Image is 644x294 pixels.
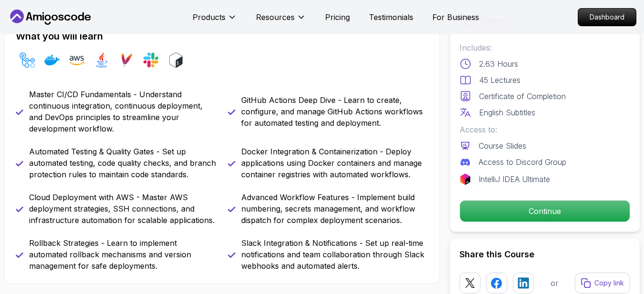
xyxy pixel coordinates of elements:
[193,11,237,30] button: Products
[241,146,429,180] p: Docker Integration & Containerization - Deploy applications using Docker containers and manage co...
[460,124,630,135] p: Access to:
[460,248,630,261] h2: Share this Course
[29,89,216,134] p: Master CI/CD Fundamentals - Understand continuous integration, continuous deployment, and DevOps ...
[479,58,518,70] p: 2.63 Hours
[594,278,624,288] p: Copy link
[460,200,630,222] button: Continue
[94,52,109,68] img: java logo
[193,11,225,23] p: Products
[44,52,60,68] img: docker logo
[29,192,216,226] p: Cloud Deployment with AWS - Master AWS deployment strategies, SSH connections, and infrastructure...
[168,52,184,68] img: bash logo
[256,11,306,30] button: Resources
[479,173,550,185] p: IntelliJ IDEA Ultimate
[479,156,566,168] p: Access to Discord Group
[551,277,559,289] p: or
[460,42,630,53] p: Includes:
[578,9,636,26] p: Dashboard
[479,107,535,118] p: English Subtitles
[460,201,630,222] p: Continue
[575,273,630,294] button: Copy link
[369,11,413,23] a: Testimonials
[479,91,566,102] p: Certificate of Completion
[241,94,429,129] p: GitHub Actions Deep Dive - Learn to create, configure, and manage GitHub Actions workflows for au...
[29,237,216,272] p: Rollback Strategies - Learn to implement automated rollback mechanisms and version management for...
[578,8,636,26] a: Dashboard
[16,30,428,43] h2: What you will learn
[69,52,84,68] img: aws logo
[241,237,429,272] p: Slack Integration & Notifications - Set up real-time notifications and team collaboration through...
[325,11,350,23] a: Pricing
[460,173,471,185] img: jetbrains logo
[119,52,134,68] img: maven logo
[241,192,429,226] p: Advanced Workflow Features - Implement build numbering, secrets management, and workflow dispatch...
[432,11,479,23] a: For Business
[143,52,159,68] img: slack logo
[20,52,35,68] img: github-actions logo
[479,74,521,86] p: 45 Lectures
[479,140,526,152] p: Course Slides
[29,146,216,180] p: Automated Testing & Quality Gates - Set up automated testing, code quality checks, and branch pro...
[256,11,295,23] p: Resources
